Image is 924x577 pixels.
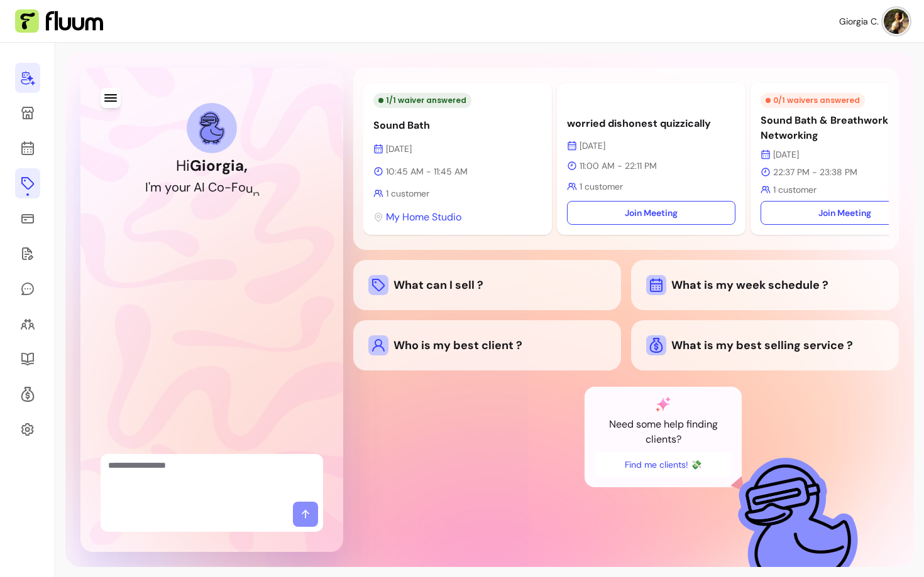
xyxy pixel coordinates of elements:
[567,116,735,131] p: worried dishonest quizzically
[246,180,253,197] div: u
[839,9,909,34] button: avatarGiorgia C.
[165,178,172,196] div: y
[839,15,879,28] span: Giorgia C.
[595,417,732,447] p: Need some help finding clients?
[148,178,150,196] div: '
[186,178,190,196] div: r
[224,178,231,196] div: -
[386,210,461,225] span: My Home Studio
[15,309,40,339] a: Clients
[202,178,205,196] div: I
[656,397,671,412] img: AI Co-Founder gradient star
[368,335,606,355] div: Who is my best client ?
[373,93,471,108] div: 1 / 1 waiver answered
[15,274,40,304] a: My Messages
[15,133,40,163] a: Calendar
[190,156,248,175] b: Giorgia ,
[231,178,238,196] div: F
[373,143,542,155] p: [DATE]
[179,178,186,196] div: u
[253,185,260,203] div: n
[646,275,884,295] div: What is my week schedule ?
[567,159,735,172] p: 11:00 AM - 22:11 PM
[194,178,202,196] div: A
[368,275,606,295] div: What can I sell ?
[15,98,40,128] a: My Page
[217,178,224,196] div: o
[150,178,162,196] div: m
[15,168,40,198] a: Offerings
[373,187,542,200] p: 1 customer
[595,452,732,477] button: Find me clients! 💸
[15,9,103,33] img: Fluum Logo
[15,63,40,93] a: Home
[567,180,735,193] p: 1 customer
[208,178,217,196] div: C
[646,335,884,355] div: What is my best selling service ?
[15,239,40,269] a: Waivers
[176,156,248,176] h1: Hi
[238,178,246,196] div: o
[172,178,179,196] div: o
[761,93,865,108] div: 0 / 1 waivers answered
[15,379,40,409] a: Refer & Earn
[108,459,316,497] textarea: Ask me anything...
[567,201,735,225] a: Join Meeting
[15,344,40,374] a: Resources
[15,414,40,445] a: Settings
[567,139,735,152] p: [DATE]
[884,9,909,34] img: avatar
[15,203,40,234] a: Sales
[145,178,148,196] div: I
[373,165,542,178] p: 10:45 AM - 11:45 AM
[199,111,225,144] img: AI Co-Founder avatar
[145,178,279,196] h2: I'm your AI Co-Founder
[373,118,542,133] p: Sound Bath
